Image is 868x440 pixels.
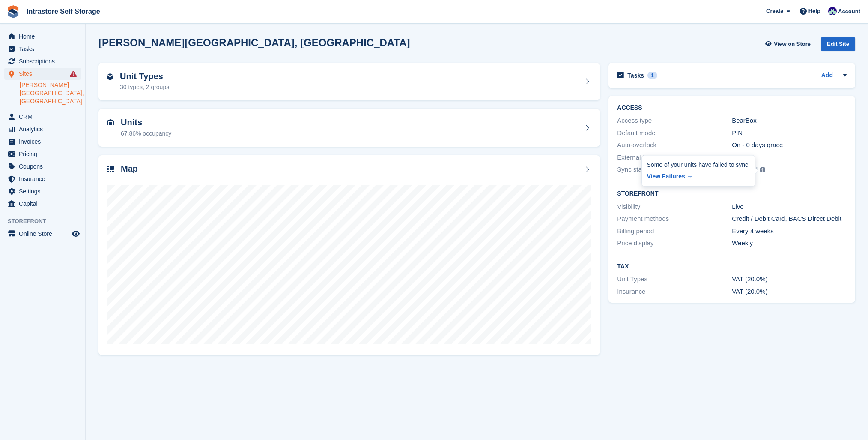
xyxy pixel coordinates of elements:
a: menu [4,228,81,240]
a: menu [4,68,81,80]
div: 528 [732,153,847,163]
a: menu [4,173,81,185]
div: Auto-overlock [617,140,732,150]
div: Live [732,202,847,212]
span: Tasks [19,43,70,55]
span: Sites [19,68,70,80]
div: Some of your units have failed to sync. [647,160,750,169]
h2: Tasks [627,72,644,79]
h2: Unit Types [120,72,169,81]
div: Default mode [617,128,732,138]
span: Insurance [19,173,70,185]
a: Map [98,155,600,356]
a: menu [4,111,81,123]
div: VAT (20.0%) [732,287,847,297]
span: Invoices [19,136,70,148]
span: Storefront [8,217,85,226]
a: menu [4,30,81,42]
img: stora-icon-8386f47178a22dfd0bd8f6a31ec36ba5ce8667c1dd55bd0f319d3a0aa187defe.svg [7,5,20,18]
div: Credit / Debit Card, BACS Direct Debit [732,214,847,224]
div: Billing period [617,226,732,236]
div: Unit Types [617,274,732,284]
h2: Storefront [617,190,847,197]
div: Edit Site [821,37,855,51]
a: menu [4,160,81,172]
a: menu [4,55,81,67]
span: Online Store [19,228,70,240]
a: Add [821,71,833,81]
span: Analytics [19,123,70,135]
div: Sync status [617,165,732,175]
a: menu [4,123,81,135]
a: [PERSON_NAME][GEOGRAPHIC_DATA], [GEOGRAPHIC_DATA] [20,81,81,105]
span: Coupons [19,160,70,172]
a: menu [4,198,81,210]
div: Price display [617,238,732,248]
div: BearBox [732,116,847,126]
a: Intrastore Self Storage [23,4,104,18]
a: View on Store [764,37,814,51]
span: Help [808,7,820,15]
div: Visibility [617,202,732,212]
img: map-icn-33ee37083ee616e46c38cad1a60f524a97daa1e2b2c8c0bc3eb3415660979fc1.svg [107,166,114,172]
span: Subscriptions [19,55,70,67]
div: Every 4 weeks [732,226,847,236]
span: Capital [19,198,70,210]
span: Settings [19,185,70,197]
div: Access type [617,116,732,126]
a: menu [4,43,81,55]
a: Preview store [71,229,81,239]
div: PIN [732,128,847,138]
a: menu [4,148,81,160]
span: Account [838,7,860,16]
img: unit-type-icn-2b2737a686de81e16bb02015468b77c625bbabd49415b5ef34ead5e3b44a266d.svg [107,73,113,80]
i: Smart entry sync failures have occurred [70,70,77,77]
a: Units 67.86% occupancy [98,109,600,147]
a: Edit Site [821,37,855,54]
div: On - 0 days grace [732,140,847,150]
img: unit-icn-7be61d7bf1b0ce9d3e12c5938cc71ed9869f7b940bace4675aadf7bd6d80202e.svg [107,119,114,125]
h2: Tax [617,263,847,270]
a: View Failures → [647,169,750,181]
img: Mathew Tremewan [828,7,837,15]
a: menu [4,185,81,197]
div: VAT (20.0%) [732,274,847,284]
span: Home [19,30,70,42]
h2: Map [121,164,138,174]
a: Unit Types 30 types, 2 groups [98,63,600,101]
div: 67.86% occupancy [121,129,171,138]
span: View on Store [774,40,811,48]
div: Weekly [732,238,847,248]
div: Insurance [617,287,732,297]
h2: ACCESS [617,105,847,112]
h2: Units [121,118,171,127]
span: Create [766,7,783,15]
a: menu [4,136,81,148]
h2: [PERSON_NAME][GEOGRAPHIC_DATA], [GEOGRAPHIC_DATA] [98,37,410,48]
span: Pricing [19,148,70,160]
img: icon-info-grey-7440780725fd019a000dd9b08b2336e03edf1995a4989e88bcd33f0948082b44.svg [760,167,765,172]
div: 1 [647,72,657,79]
span: CRM [19,111,70,123]
div: Payment methods [617,214,732,224]
div: 30 types, 2 groups [120,83,169,92]
div: External ID [617,153,732,163]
